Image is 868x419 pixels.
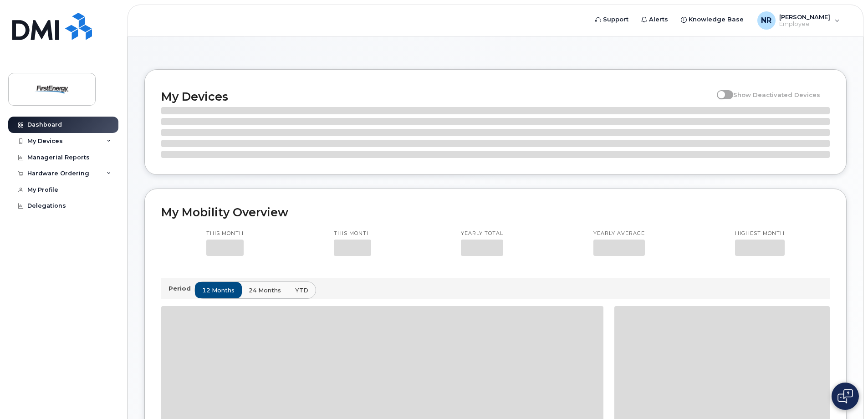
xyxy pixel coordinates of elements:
[837,389,853,404] img: Open chat
[334,230,371,237] p: This month
[161,90,712,103] h2: My Devices
[593,230,645,237] p: Yearly average
[717,86,724,93] input: Show Deactivated Devices
[735,230,785,237] p: Highest month
[733,91,820,98] span: Show Deactivated Devices
[249,286,281,295] span: 24 months
[206,230,244,237] p: This month
[161,205,830,219] h2: My Mobility Overview
[295,286,308,295] span: YTD
[461,230,503,237] p: Yearly total
[168,284,194,293] p: Period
